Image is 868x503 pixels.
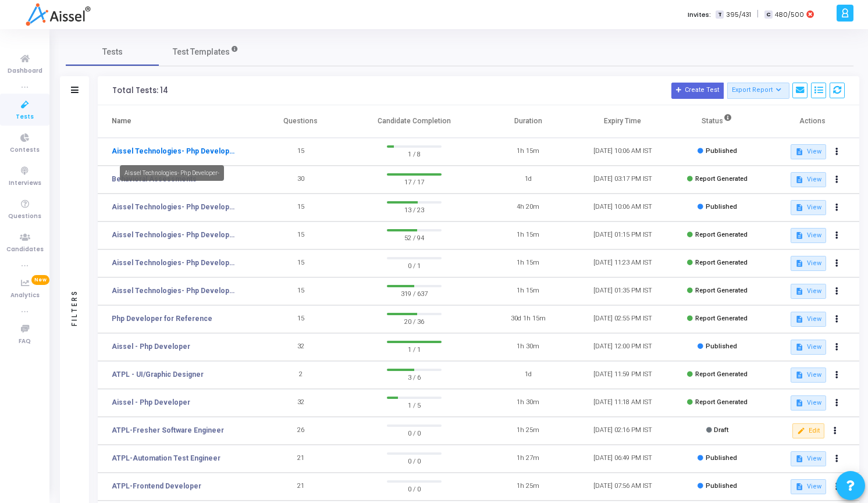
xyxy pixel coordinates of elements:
[575,138,670,166] td: [DATE] 10:06 AM IST
[253,417,348,445] td: 26
[671,83,724,99] button: Create Test
[9,179,41,188] span: Interviews
[348,105,481,138] th: Candidate Completion
[387,455,442,466] span: 0 / 0
[31,275,49,285] span: New
[481,389,575,417] td: 1h 30m
[112,258,235,268] a: Aissel Technologies- Php Developer-
[575,249,670,277] td: [DATE] 11:23 AM IST
[797,427,805,435] mat-icon: edit
[695,231,748,238] span: Report Generated
[253,105,348,138] th: Questions
[253,277,348,305] td: 15
[795,287,803,295] mat-icon: description
[791,312,826,327] button: View
[575,445,670,473] td: [DATE] 06:49 PM IST
[481,222,575,249] td: 1h 15m
[575,194,670,222] td: [DATE] 10:06 AM IST
[791,228,826,243] button: View
[575,361,670,389] td: [DATE] 11:59 PM IST
[387,343,442,355] span: 1 / 1
[795,343,803,351] mat-icon: description
[112,286,235,296] a: Aissel Technologies- Php Developer-
[253,445,348,473] td: 21
[575,417,670,445] td: [DATE] 02:16 PM IST
[481,277,575,305] td: 1h 15m
[575,277,670,305] td: [DATE] 01:35 PM IST
[253,249,348,277] td: 15
[112,481,201,491] a: ATPL-Frontend Developer
[791,479,826,494] button: View
[795,204,803,212] mat-icon: description
[695,370,748,378] span: Report Generated
[726,10,751,20] span: 395/431
[10,291,40,301] span: Analytics
[791,284,826,299] button: View
[16,112,34,122] span: Tests
[706,454,737,462] span: Published
[481,473,575,501] td: 1h 25m
[120,165,224,181] div: Aissel Technologies- Php Developer-
[112,146,235,156] a: Aissel Technologies- Php Developer-
[253,305,348,333] td: 15
[670,105,765,138] th: Status
[716,10,723,19] span: T
[112,453,220,463] a: ATPL-Automation Test Engineer
[575,389,670,417] td: [DATE] 11:18 AM IST
[112,369,204,380] a: ATPL - UI/Graphic Designer
[795,176,803,184] mat-icon: description
[795,371,803,379] mat-icon: description
[253,166,348,194] td: 30
[26,3,90,26] img: logo
[481,361,575,389] td: 1d
[791,451,826,466] button: View
[387,427,442,438] span: 0 / 0
[791,340,826,355] button: View
[791,368,826,383] button: View
[764,105,859,138] th: Actions
[795,231,803,240] mat-icon: description
[112,202,235,212] a: Aissel Technologies- Php Developer-
[112,313,212,324] a: Php Developer for Reference
[10,145,40,155] span: Contests
[695,315,748,322] span: Report Generated
[795,455,803,463] mat-icon: description
[775,10,804,20] span: 480/500
[727,83,789,99] button: Export Report
[387,287,442,299] span: 319 / 637
[8,212,41,222] span: Questions
[575,105,670,138] th: Expiry Time
[481,305,575,333] td: 30d 1h 15m
[253,389,348,417] td: 32
[112,341,190,352] a: Aissel - Php Developer
[575,305,670,333] td: [DATE] 02:55 PM IST
[112,230,235,240] a: Aissel Technologies- Php Developer-
[173,46,230,58] span: Test Templates
[19,337,31,347] span: FAQ
[757,8,759,20] span: |
[112,397,190,408] a: Aissel - Php Developer
[481,249,575,277] td: 1h 15m
[795,399,803,407] mat-icon: description
[481,166,575,194] td: 1d
[253,138,348,166] td: 15
[481,445,575,473] td: 1h 27m
[688,10,711,20] label: Invites:
[387,204,442,215] span: 13 / 23
[481,194,575,222] td: 4h 20m
[575,473,670,501] td: [DATE] 07:56 AM IST
[387,259,442,271] span: 0 / 1
[481,333,575,361] td: 1h 30m
[6,245,44,255] span: Candidates
[253,222,348,249] td: 15
[795,315,803,323] mat-icon: description
[706,203,737,211] span: Published
[98,105,253,138] th: Name
[791,256,826,271] button: View
[695,287,748,294] span: Report Generated
[695,259,748,266] span: Report Generated
[706,343,737,350] span: Published
[695,175,748,183] span: Report Generated
[795,483,803,491] mat-icon: description
[795,259,803,267] mat-icon: description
